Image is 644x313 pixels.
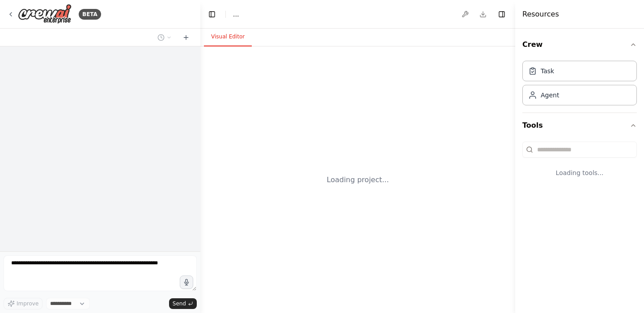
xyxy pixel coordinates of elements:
[233,10,239,19] span: ...
[154,32,175,43] button: Switch to previous chat
[79,9,101,20] div: BETA
[522,138,637,192] div: Tools
[541,67,554,75] div: Task
[4,298,42,309] button: Improve
[180,275,193,289] button: Click to speak your automation idea
[522,32,637,57] button: Crew
[522,9,559,20] h4: Resources
[522,57,637,113] div: Crew
[206,8,218,21] button: Hide left sidebar
[173,300,186,307] span: Send
[179,32,193,43] button: Start a new chat
[522,113,637,138] button: Tools
[18,4,72,24] img: Logo
[233,10,239,19] nav: breadcrumb
[541,91,559,100] div: Agent
[327,175,389,185] div: Loading project...
[522,161,637,184] div: Loading tools...
[169,298,197,309] button: Send
[17,300,38,307] span: Improve
[496,8,508,21] button: Hide right sidebar
[204,28,252,46] button: Visual Editor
